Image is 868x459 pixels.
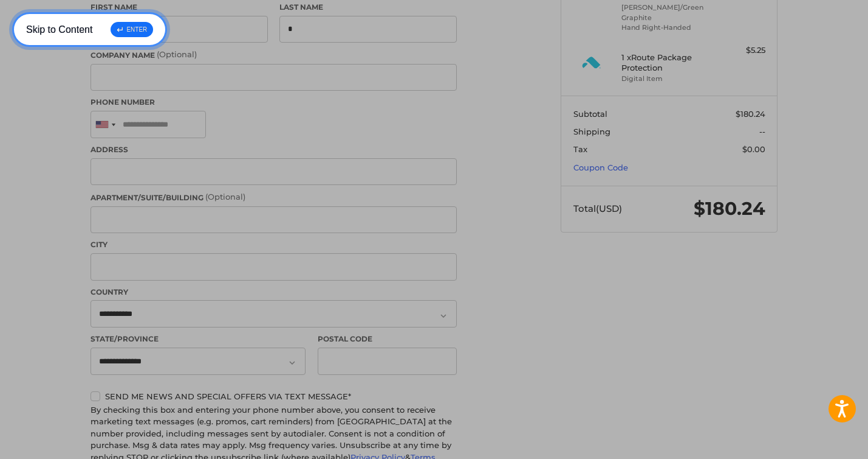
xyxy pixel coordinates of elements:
label: First Name [91,2,268,13]
span: $180.24 [694,197,765,220]
label: Apartment/Suite/Building [91,191,457,203]
label: Company Name [91,49,457,61]
label: Phone Number [91,97,457,108]
label: Postal Code [318,334,457,345]
label: Address [91,144,457,155]
span: Shipping [573,127,610,136]
label: City [91,239,457,250]
label: State/Province [91,334,306,345]
span: -- [759,127,765,136]
div: $5.25 [717,44,765,57]
li: Hand Right-Handed [621,23,714,33]
li: Digital Item [621,74,714,84]
h4: 1 x Route Package Protection [621,52,714,72]
small: (Optional) [157,49,197,59]
span: $180.24 [736,109,765,119]
span: Total (USD) [573,203,622,214]
span: $0.00 [742,144,765,154]
label: Country [91,287,457,298]
a: Coupon Code [573,163,628,172]
label: Last Name [279,2,457,13]
span: Subtotal [573,109,607,119]
div: United States: +1 [91,111,119,138]
label: Send me news and special offers via text message* [91,391,457,401]
span: Tax [573,144,587,154]
small: (Optional) [205,192,245,201]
